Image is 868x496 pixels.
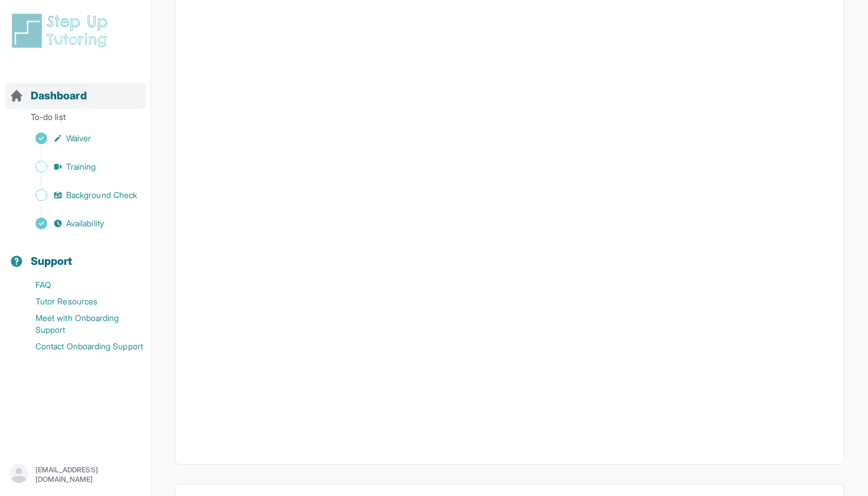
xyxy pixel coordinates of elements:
[9,158,151,175] a: Training
[9,338,151,355] a: Contact Onboarding Support
[9,277,151,293] a: FAQ
[35,465,141,484] p: [EMAIL_ADDRESS][DOMAIN_NAME]
[9,310,151,338] a: Meet with Onboarding Support
[66,189,137,201] span: Background Check
[31,253,73,270] span: Support
[31,87,87,104] span: Dashboard
[66,218,104,229] span: Availability
[9,130,151,147] a: Waiver
[5,69,146,109] button: Dashboard
[9,464,141,485] button: [EMAIL_ADDRESS][DOMAIN_NAME]
[9,293,151,310] a: Tutor Resources
[9,187,151,203] a: Background Check
[9,12,115,50] img: logo
[66,132,91,144] span: Waiver
[9,215,151,232] a: Availability
[5,111,146,128] p: To-do list
[5,234,146,274] button: Support
[66,161,96,173] span: Training
[9,87,87,104] a: Dashboard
